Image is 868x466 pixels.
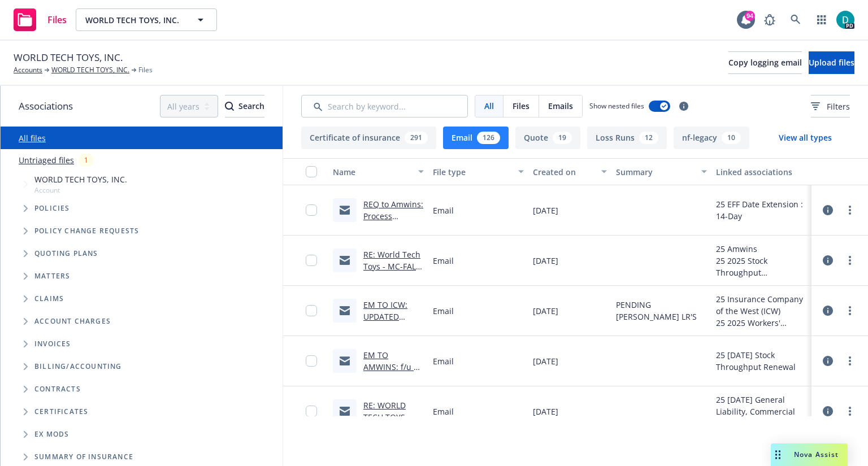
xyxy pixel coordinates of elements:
a: more [843,254,857,267]
div: 12 [639,132,658,144]
a: RE: World Tech Toys - MC-FAL-10001447 - ENDT Inquiry (limit incr) [363,249,420,307]
span: Billing/Accounting [34,363,122,370]
div: Drag to move [771,443,785,466]
span: Files [513,100,530,112]
a: more [843,354,857,368]
div: Search [225,95,264,117]
div: Created on [533,166,594,178]
button: SearchSearch [225,95,264,117]
button: Upload files [809,51,854,74]
button: Created on [528,158,611,185]
button: Filters [811,95,850,117]
button: Loss Runs [587,127,667,149]
div: 126 [477,132,500,144]
div: File type [433,166,511,178]
input: Search by keyword... [301,95,468,117]
a: REQ to Amwins: Process extension.msg [363,199,423,233]
button: Summary [611,158,711,185]
div: 25 2025 Workers' Compensation [716,317,807,329]
span: Copy logging email [728,57,802,68]
span: [DATE] [533,355,558,367]
div: Summary [616,166,695,178]
a: Accounts [14,65,42,75]
button: Name [328,158,428,185]
button: Linked associations [711,158,811,185]
a: Untriaged files [19,154,74,166]
a: more [843,304,857,317]
span: Emails [548,100,573,112]
img: photo [836,11,854,29]
div: 25 [DATE] General Liability, Commercial Umbrella Renewal [716,394,807,429]
span: Files [47,15,67,24]
span: Associations [19,99,73,114]
div: 25 Insurance Company of the West (ICW) [716,293,807,317]
span: Email [433,204,454,216]
span: [DATE] [533,305,558,317]
input: Toggle Row Selected [306,355,317,367]
span: Summary of insurance [34,454,133,460]
button: Nova Assist [771,443,848,466]
button: View all types [761,127,850,149]
a: more [843,404,857,418]
span: WORLD TECH TOYS, INC. [85,14,183,26]
a: EM TO AMWINS: f/u on sub.msg [363,350,423,384]
div: 19 [553,132,572,144]
span: Invoices [34,341,71,347]
a: EM TO ICW: UPDATED [PERSON_NAME] [363,299,419,346]
span: [DATE] [533,406,558,417]
button: Quote [515,127,580,149]
button: Certificate of insurance [301,127,436,149]
div: 10 [722,132,741,144]
div: Name [333,166,411,178]
div: 1 [79,154,94,167]
a: Files [9,4,71,36]
span: Email [433,255,454,267]
span: Policy change requests [34,228,139,234]
span: PENDING [PERSON_NAME] LR'S [616,299,707,323]
span: All [484,100,494,112]
span: Ex Mods [34,431,69,438]
span: Matters [34,273,70,280]
span: Contracts [34,386,81,393]
input: Toggle Row Selected [306,204,317,216]
span: Email [433,355,454,367]
a: All files [19,133,46,143]
div: 25 Amwins [716,243,807,255]
input: Toggle Row Selected [306,305,317,316]
span: Files [138,65,153,75]
span: Account [34,185,127,195]
span: Claims [34,295,64,302]
span: [DATE] [533,204,558,216]
a: Report a Bug [758,8,781,31]
button: nf-legacy [674,127,749,149]
span: Filters [811,101,850,112]
span: Policies [34,205,70,212]
span: Quoting plans [34,250,98,257]
span: Nova Assist [794,450,839,459]
span: Upload files [809,57,854,68]
input: Select all [306,166,317,177]
span: Show nested files [589,101,644,111]
span: WORLD TECH TOYS, INC. [34,173,127,185]
span: Filters [827,101,850,112]
span: Account charges [34,318,111,325]
a: Switch app [810,8,833,31]
div: Linked associations [716,166,807,178]
span: [DATE] [533,255,558,267]
span: Email [433,305,454,317]
div: Tree Example [1,171,283,355]
button: WORLD TECH TOYS, INC. [76,8,217,31]
input: Toggle Row Selected [306,255,317,266]
a: Search [784,8,807,31]
span: Certificates [34,408,88,415]
div: 94 [745,11,755,21]
input: Toggle Row Selected [306,406,317,417]
button: File type [428,158,528,185]
div: 291 [405,132,428,144]
div: 25 EFF Date Extension : 14-Day [716,198,807,222]
a: WORLD TECH TOYS, INC. [51,65,129,75]
span: WORLD TECH TOYS, INC. [14,50,123,65]
div: 25 [DATE] Stock Throughput Renewal [716,349,807,373]
a: more [843,203,857,217]
button: Email [443,127,509,149]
